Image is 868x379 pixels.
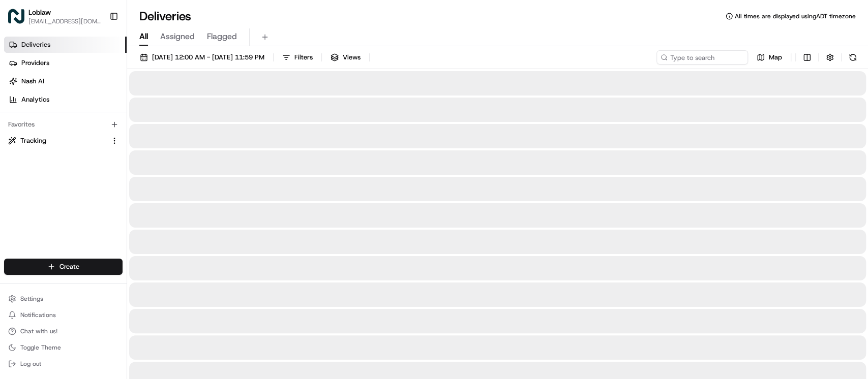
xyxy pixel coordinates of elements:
a: Deliveries [4,37,127,53]
a: Analytics [4,91,127,108]
span: Knowledge Base [20,227,78,237]
button: Settings [4,292,123,306]
button: Loblaw [28,7,51,17]
button: [EMAIL_ADDRESS][DOMAIN_NAME] [28,17,101,25]
button: Toggle Theme [4,340,123,355]
a: Powered byPylon [72,251,123,260]
a: Nash AI [4,73,127,89]
div: 💻 [86,228,94,236]
button: Views [326,50,365,65]
span: Views [343,53,361,62]
span: All [139,30,148,43]
span: [DATE] 12:00 AM - [DATE] 11:59 PM [152,53,264,62]
span: API Documentation [96,227,163,237]
a: 📗Knowledge Base [6,223,82,241]
span: • [76,157,80,166]
div: Favorites [4,116,123,133]
a: Tracking [8,136,106,145]
button: See all [158,130,185,142]
div: 📗 [10,228,18,236]
span: Nash AI [21,77,44,86]
span: Pylon [101,252,123,260]
img: 30910f29-0c51-41c2-b588-b76a93e9f242-bb38531d-bb28-43ab-8a58-cd2199b04601 [21,97,40,115]
input: Type to search [656,50,748,65]
span: Create [59,262,79,271]
span: All times are displayed using ADT timezone [735,12,856,20]
span: Filters [294,53,313,62]
span: Providers [21,58,49,68]
button: Map [752,50,787,65]
span: Chat with us! [20,327,57,335]
span: • [87,185,91,193]
span: 6:56 PM [82,157,106,166]
button: Filters [278,50,317,65]
h1: Deliveries [139,8,191,24]
span: Assigned [160,30,195,43]
img: Regen Pajulas [10,148,26,164]
button: LoblawLoblaw[EMAIL_ADDRESS][DOMAIN_NAME] [4,4,105,28]
button: Chat with us! [4,324,123,338]
span: Loblaw 12 agents [32,185,85,193]
span: Flagged [207,30,237,43]
img: Loblaw [8,8,24,24]
span: Tracking [20,136,46,145]
span: Toggle Theme [20,343,61,352]
img: 1736555255976-a54dd68f-1ca7-489b-9aae-adbdc363a1c4 [10,97,28,115]
button: Create [4,259,123,275]
span: Analytics [21,95,49,104]
p: Welcome 👋 [10,41,185,57]
button: [DATE] 12:00 AM - [DATE] 11:59 PM [135,50,269,65]
span: Regen Pajulas [32,157,74,166]
img: Loblaw 12 agents [10,175,26,192]
div: We're available if you need us! [46,107,140,115]
span: Notifications [20,311,56,319]
div: Start new chat [46,97,167,107]
span: Map [769,53,782,62]
button: Notifications [4,308,123,322]
span: [DATE] [93,185,114,193]
span: Settings [20,295,43,303]
span: Deliveries [21,40,50,49]
button: Refresh [846,50,860,65]
input: Clear [26,66,168,76]
div: Past conversations [10,132,65,140]
img: Nash [10,10,31,30]
button: Log out [4,357,123,371]
a: Providers [4,55,127,71]
button: Start new chat [173,100,185,112]
button: Tracking [4,133,123,149]
a: 💻API Documentation [82,223,167,241]
img: 1736555255976-a54dd68f-1ca7-489b-9aae-adbdc363a1c4 [20,158,28,166]
span: Log out [20,360,41,368]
